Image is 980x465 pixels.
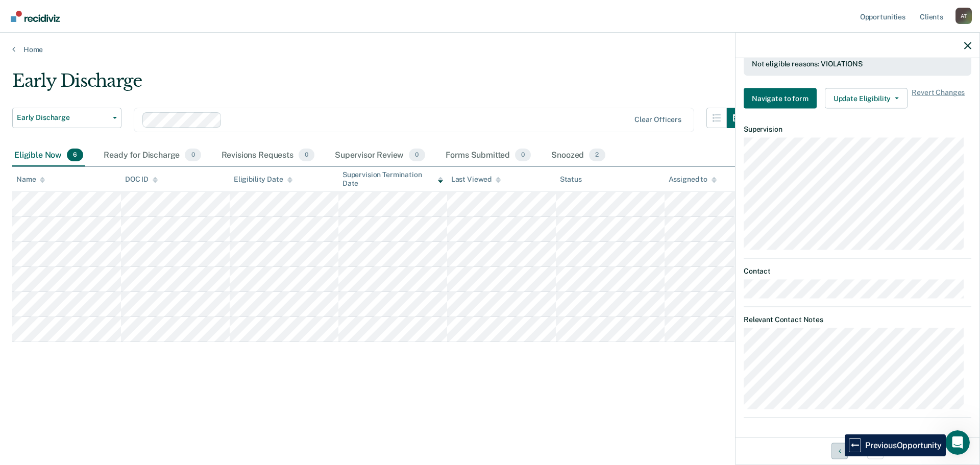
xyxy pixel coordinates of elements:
[185,149,201,162] span: 0
[549,144,607,167] div: Snoozed
[744,267,971,276] dt: Contact
[736,437,979,464] div: 8 / 8
[12,144,85,167] div: Eligible Now
[342,170,443,188] div: Supervision Termination Date
[825,88,908,109] button: Update Eligibility
[299,149,314,162] span: 0
[669,175,717,184] div: Assigned to
[409,149,425,162] span: 0
[219,144,316,167] div: Revisions Requests
[17,113,109,122] span: Early Discharge
[955,8,972,24] div: A T
[744,88,821,109] a: Navigate to form link
[451,175,501,184] div: Last Viewed
[945,430,970,455] iframe: Intercom live chat
[560,175,582,184] div: Status
[234,175,292,184] div: Eligibility Date
[752,59,963,68] div: Not eligible reasons: VIOLATIONS
[831,443,848,459] button: Previous Opportunity
[744,125,971,134] dt: Supervision
[67,149,83,162] span: 6
[867,443,884,459] button: Next Opportunity
[125,175,158,184] div: DOC ID
[744,315,971,324] dt: Relevant Contact Notes
[589,149,605,162] span: 2
[11,11,60,22] img: Recidiviz
[12,70,747,100] div: Early Discharge
[102,144,203,167] div: Ready for Discharge
[333,144,427,167] div: Supervisor Review
[744,88,817,109] button: Navigate to form
[515,149,531,162] span: 0
[16,175,45,184] div: Name
[955,8,972,24] button: Profile dropdown button
[634,115,681,124] div: Clear officers
[12,45,968,54] a: Home
[444,144,533,167] div: Forms Submitted
[912,88,965,109] span: Revert Changes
